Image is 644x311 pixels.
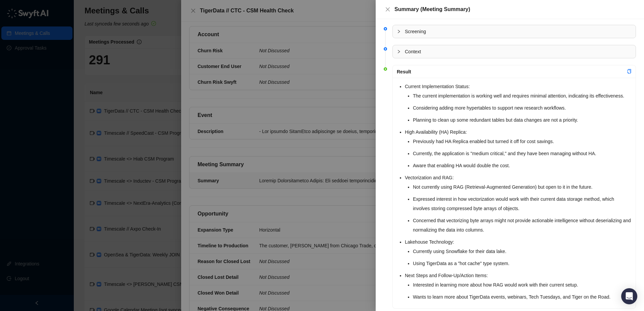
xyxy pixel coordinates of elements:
button: Close [384,5,392,13]
li: Not currently using RAG (Retrieval-Augmented Generation) but open to it in the future. [413,182,632,192]
div: Summary (Meeting Summary) [394,5,636,13]
li: Aware that enabling HA would double the cost. [413,161,632,170]
span: collapsed [397,29,401,34]
span: collapsed [397,50,401,54]
li: High Availability (HA) Replica: [405,127,632,170]
li: Next Steps and Follow-Up/Action Items: [405,271,632,302]
li: Currently, the application is "medium critical," and they have been managing without HA. [413,149,632,158]
div: Open Intercom Messenger [621,288,637,304]
li: The current implementation is working well and requires minimal attention, indicating its effecti... [413,91,632,101]
span: copy [627,69,632,74]
li: Vectorization and RAG: [405,173,632,235]
span: Screening [405,28,632,35]
div: Result [397,68,627,75]
li: Lakehouse Technology: [405,237,632,268]
span: Context [405,48,632,55]
li: Using TigerData as a "hot cache" type system. [413,259,632,268]
li: Interested in learning more about how RAG would work with their current setup. [413,280,632,290]
li: Wants to learn more about TigerData events, webinars, Tech Tuesdays, and Tiger on the Road. [413,292,632,302]
div: Context [393,45,636,58]
li: Previously had HA Replica enabled but turned it off for cost savings. [413,137,632,146]
li: Concerned that vectorizing byte arrays might not provide actionable intelligence without deserial... [413,216,632,235]
li: Current Implementation Status: [405,82,632,125]
li: Expressed interest in how vectorization would work with their current data storage method, which ... [413,194,632,213]
li: Currently using Snowflake for their data lake. [413,247,632,256]
div: Screening [393,25,636,38]
li: Planning to clean up some redundant tables but data changes are not a priority. [413,115,632,125]
span: close [385,7,390,12]
li: Considering adding more hypertables to support new research workflows. [413,103,632,113]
